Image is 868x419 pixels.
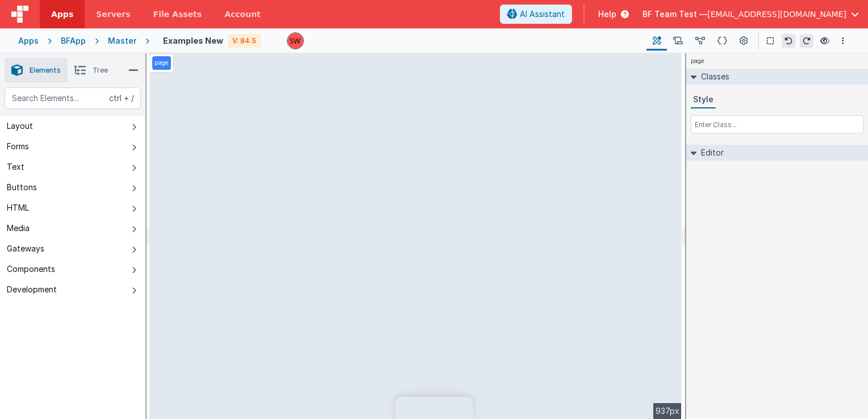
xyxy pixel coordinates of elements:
[150,53,682,419] div: -->
[163,36,223,45] h4: Examples New
[30,66,61,75] span: Elements
[18,35,39,47] div: Apps
[691,91,716,108] button: Style
[707,9,846,20] span: [EMAIL_ADDRESS][DOMAIN_NAME]
[93,66,108,75] span: Tree
[7,243,44,254] div: Gateways
[7,141,29,152] div: Forms
[653,403,682,419] div: 937px
[7,263,55,275] div: Components
[7,284,57,295] div: Development
[691,115,863,133] input: Enter Class...
[96,9,130,20] span: Servers
[228,34,261,48] div: V: 84.5
[108,35,136,47] div: Master
[686,53,709,69] h4: page
[61,35,86,47] div: BFApp
[7,223,30,234] div: Media
[500,5,572,24] button: AI Assistant
[836,34,850,48] button: Options
[109,87,134,109] span: + /
[109,93,122,104] div: ctrl
[642,9,707,20] span: BF Team Test —
[642,9,859,20] button: BF Team Test — [EMAIL_ADDRESS][DOMAIN_NAME]
[5,87,141,109] input: Search Elements...
[7,202,29,213] div: HTML
[696,145,724,161] h2: Editor
[696,69,729,85] h2: Classes
[7,161,24,173] div: Text
[155,58,169,68] p: page
[51,9,73,20] span: Apps
[153,9,202,20] span: File Assets
[598,9,616,20] span: Help
[287,33,303,49] img: d5d5e22eeaee244ecab42caaf22dbd7e
[520,9,565,20] span: AI Assistant
[7,182,37,193] div: Buttons
[7,120,33,132] div: Layout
